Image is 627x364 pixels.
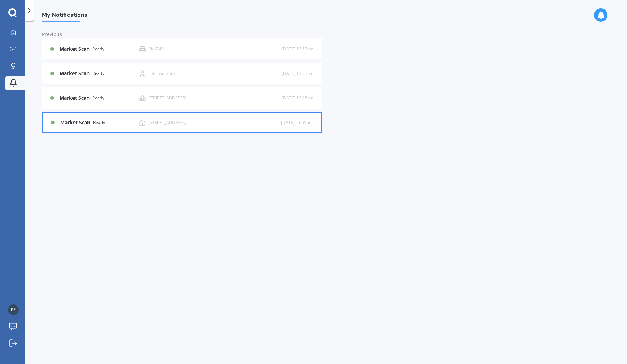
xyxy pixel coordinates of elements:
[59,46,92,52] b: Market Scan
[148,47,164,51] div: PKU740
[92,71,104,76] div: Ready
[148,120,186,125] div: [STREET_ADDRESS]
[42,12,87,21] span: My Notifications
[92,47,104,51] div: Ready
[282,45,313,52] span: [DATE] 12:53pm
[42,31,322,38] div: Previous
[60,120,93,126] b: Market Scan
[93,120,105,125] div: Ready
[282,94,313,101] span: [DATE] 12:26pm
[92,96,104,100] div: Ready
[281,119,313,126] span: [DATE] 11:55am
[59,71,92,77] b: Market Scan
[282,70,313,77] span: [DATE] 12:35pm
[148,96,186,100] div: [STREET_ADDRESS]
[148,71,176,76] div: Life Insurance
[59,95,92,101] b: Market Scan
[8,304,19,315] img: 99776b24b211e8b8e9675fdcfea55323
